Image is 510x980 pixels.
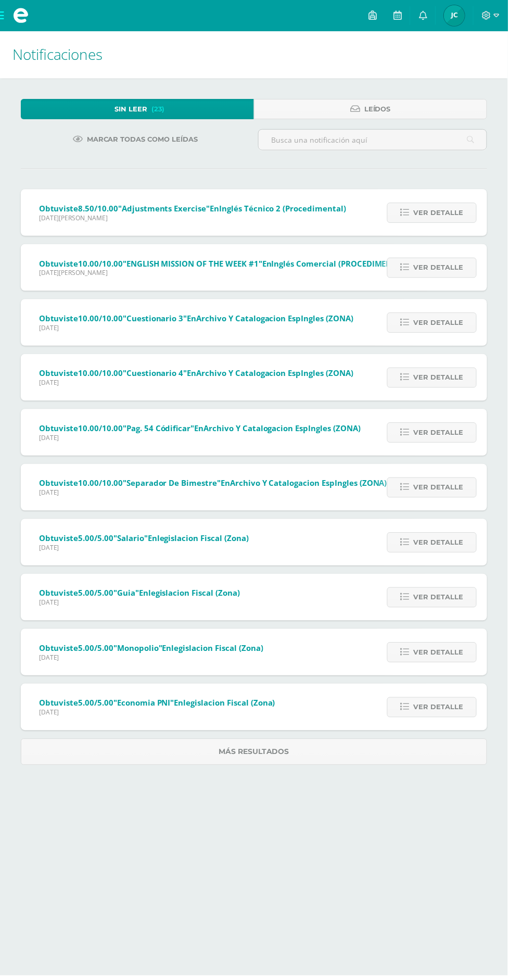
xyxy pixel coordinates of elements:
span: Ver detalle [415,646,465,665]
span: legislacion Fiscal (Zona) [172,646,264,656]
span: 8.50/10.00 [79,204,119,215]
span: "ENGLISH MISSION OF THE WEEK #1" [123,259,263,270]
span: 5.00/5.00 [79,646,114,656]
span: Ver detalle [415,315,465,334]
span: "Salario" [114,535,148,546]
span: Ver detalle [415,259,465,279]
span: [DATE] [39,491,389,499]
span: Obtuviste en [39,590,241,601]
span: "Cuestionario 3" [123,315,188,325]
span: Obtuviste en [39,370,355,380]
span: Ver detalle [415,204,465,223]
span: Archivo y Catalogacion EspIngles (ZONA) [205,425,362,435]
span: "Adjustments exercise" [119,204,211,215]
span: Obtuviste en [39,204,348,215]
span: Obtuviste en [39,646,264,656]
span: "Cuestionario 4" [123,370,188,380]
span: Ver detalle [415,701,465,720]
span: Archivo y Catalogacion EspIngles (ZONA) [197,370,355,380]
span: [DATE][PERSON_NAME] [39,270,411,279]
span: Marcar todas como leídas [87,130,199,149]
span: Ver detalle [415,425,465,444]
span: Notificaciones [12,45,103,65]
span: (23) [152,100,165,119]
span: "Economia PNI" [114,701,175,711]
span: [DATE] [39,711,276,720]
a: Más resultados [21,742,489,769]
span: Leídos [366,100,392,119]
span: Ver detalle [415,590,465,610]
span: 5.00/5.00 [79,535,114,546]
span: Obtuviste en [39,480,389,491]
span: [DATE] [39,380,355,389]
span: Obtuviste en [39,425,362,435]
span: Sin leer [115,100,148,119]
span: 10.00/10.00 [79,480,123,491]
span: "Guia" [114,590,139,601]
span: Ver detalle [415,370,465,389]
span: [DATE] [39,435,362,444]
span: "Monopolio" [114,646,163,656]
span: legislacion Fiscal (Zona) [184,701,276,711]
span: Obtuviste en [39,701,276,711]
span: 5.00/5.00 [79,701,114,711]
span: Obtuviste en [39,315,355,325]
span: [DATE] [39,325,355,334]
span: [DATE][PERSON_NAME] [39,215,348,223]
span: Obtuviste en [39,535,250,546]
span: [DATE] [39,656,264,665]
span: Archivo y Catalogacion EspIngles (ZONA) [231,480,389,491]
span: Ver detalle [415,480,465,499]
span: "Separador de bimestre" [123,480,222,491]
img: 193812c2e360f402044515cd108e6a60.png [446,5,467,26]
span: "Pag. 54 códificar" [123,425,195,435]
span: 10.00/10.00 [79,370,123,380]
a: Leídos [255,99,489,120]
span: [DATE] [39,601,241,610]
span: 10.00/10.00 [79,259,123,270]
span: legislacion Fiscal (Zona) [149,590,241,601]
input: Busca una notificación aquí [260,130,489,150]
span: Inglés Técnico 2 (Procedimental) [220,204,348,215]
span: [DATE] [39,546,250,555]
a: Sin leer(23) [21,99,255,120]
span: legislacion Fiscal (Zona) [158,535,250,546]
span: Obtuviste en [39,259,411,270]
span: Ver detalle [415,535,465,555]
span: Inglés Comercial (PROCEDIMENTAL) [273,259,411,270]
span: 10.00/10.00 [79,315,123,325]
span: 5.00/5.00 [79,590,114,601]
a: Marcar todas como leídas [60,130,212,150]
span: Archivo y Catalogacion EspIngles (ZONA) [197,315,355,325]
span: 10.00/10.00 [79,425,123,435]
